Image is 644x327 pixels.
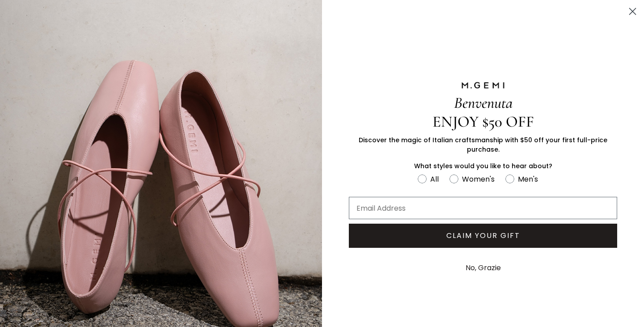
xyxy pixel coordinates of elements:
span: What styles would you like to hear about? [414,161,552,170]
img: M.GEMI [461,81,505,89]
input: Email Address [349,197,617,219]
span: Discover the magic of Italian craftsmanship with $50 off your first full-price purchase. [359,136,607,154]
button: No, Grazie [461,257,505,279]
button: CLAIM YOUR GIFT [349,224,617,248]
button: Close dialog [625,4,640,19]
span: Benvenuta [454,93,513,112]
div: Men's [518,174,538,185]
span: ENJOY $50 OFF [432,112,534,131]
div: Women's [462,174,495,185]
div: All [430,174,439,185]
